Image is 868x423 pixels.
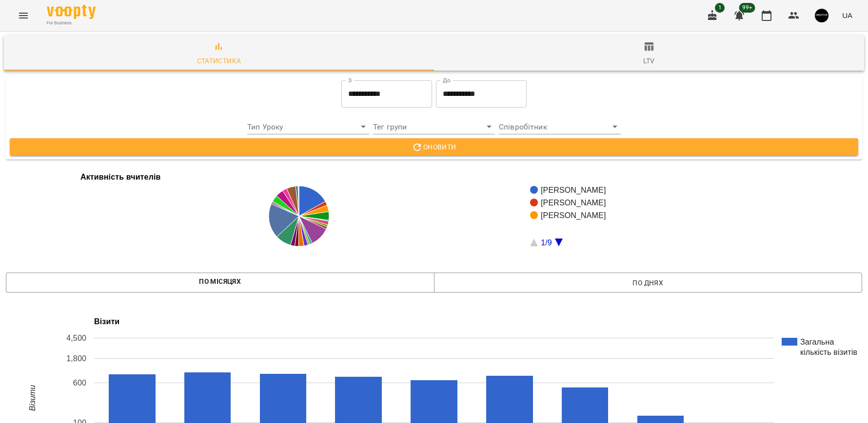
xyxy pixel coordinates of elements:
[94,317,119,326] text: Візити
[28,385,37,411] text: Візити
[12,4,35,27] button: Menu
[739,3,755,13] span: 99+
[541,211,606,220] text: [PERSON_NAME]
[10,138,858,156] button: Оновити
[197,55,241,67] div: Статистика
[80,173,161,181] text: Активність вчителів
[800,348,857,356] text: кількість візитів
[199,276,241,287] label: По місяцях
[47,20,96,26] span: For Business
[73,379,86,387] text: 600
[842,10,852,20] span: UA
[643,55,654,67] div: ltv
[66,334,86,343] text: 4,500
[715,3,725,13] span: 1
[66,354,86,363] text: 1,800
[541,199,606,207] text: [PERSON_NAME]
[541,239,552,247] text: 1/9
[6,167,862,265] svg: A chart.
[442,277,855,289] span: По днях
[541,186,606,195] text: [PERSON_NAME]
[434,273,863,293] button: По днях
[815,9,829,22] img: c23ded83cd5f3a465fb1844f00e21456.png
[838,6,856,24] button: UA
[6,273,434,293] button: По місяцях
[18,141,850,153] span: Оновити
[47,5,96,19] img: Voopty Logo
[800,338,834,346] text: Загальна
